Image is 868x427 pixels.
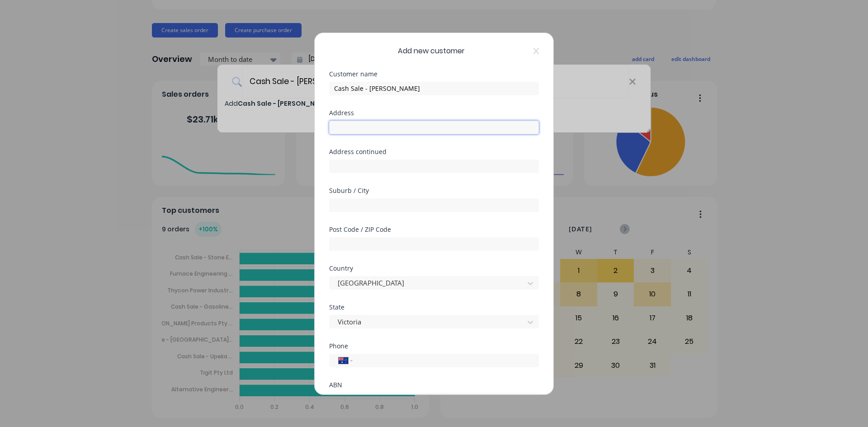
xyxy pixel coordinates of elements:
div: State [329,304,539,310]
div: Address continued [329,149,539,155]
div: Country [329,265,539,272]
div: Suburb / City [329,188,539,194]
div: ABN [329,382,539,388]
div: Address [329,110,539,116]
div: Phone [329,343,539,349]
div: Post Code / ZIP Code [329,226,539,233]
span: Add new customer [398,46,465,56]
div: Customer name [329,71,539,77]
